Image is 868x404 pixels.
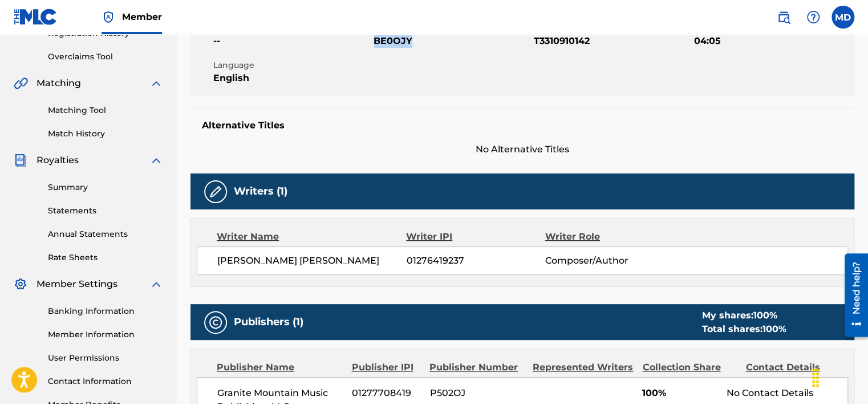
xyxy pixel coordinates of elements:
span: 100 % [762,324,786,334]
span: No Alternative Titles [190,143,854,156]
img: Publishers [209,316,222,329]
a: Match History [48,128,163,140]
a: Contact Information [48,375,163,387]
a: Matching Tool [48,104,163,116]
img: Member Settings [14,277,27,291]
span: BE0OJY [374,34,531,48]
img: help [806,10,820,24]
a: Overclaims Tool [48,51,163,63]
a: Statements [48,205,163,217]
span: P502OJ [430,386,525,400]
div: Publisher Number [429,361,524,374]
a: Summary [48,181,163,193]
div: Publisher Name [217,361,343,374]
div: My shares: [701,309,786,322]
img: Top Rightsholder [102,10,115,24]
div: No Contact Details [727,386,847,400]
h5: Publishers (1) [234,316,303,329]
span: Royalties [36,153,79,167]
span: Matching [36,76,81,90]
a: Public Search [772,6,795,29]
span: T3310910142 [534,34,691,48]
div: Total shares: [701,322,786,336]
span: English [213,71,371,85]
span: Member Settings [36,277,117,291]
a: Rate Sheets [48,252,163,264]
div: Collection Share [642,361,737,374]
img: Writers [209,185,222,199]
span: 01276419237 [407,254,545,268]
span: Language [213,59,371,71]
iframe: Chat Widget [811,349,868,404]
a: User Permissions [48,352,163,364]
span: Composer/Author [545,254,671,268]
span: Member [122,10,162,23]
span: 100 % [753,310,777,321]
img: Royalties [14,153,27,167]
img: expand [149,277,163,291]
a: Annual Statements [48,228,163,240]
div: Writer Name [217,230,406,244]
div: Publisher IPI [351,361,421,374]
div: User Menu [832,6,854,29]
span: 01277708419 [352,386,421,400]
h5: Writers (1) [234,185,287,198]
img: Matching [14,76,28,90]
div: Writer Role [545,230,671,244]
span: -- [213,34,371,48]
div: Represented Writers [533,361,634,374]
a: Banking Information [48,305,163,317]
img: search [777,10,790,24]
img: MLC Logo [14,9,58,25]
a: Member Information [48,329,163,341]
h5: Alternative Titles [202,120,843,131]
div: Writer IPI [406,230,545,244]
img: expand [149,76,163,90]
span: [PERSON_NAME] [PERSON_NAME] [217,254,407,268]
div: Help [802,6,825,29]
span: 04:05 [694,34,851,48]
img: expand [149,153,163,167]
span: 100% [642,386,718,400]
iframe: Resource Center [836,249,868,341]
div: Drag [806,361,825,395]
div: Contact Details [745,361,840,374]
